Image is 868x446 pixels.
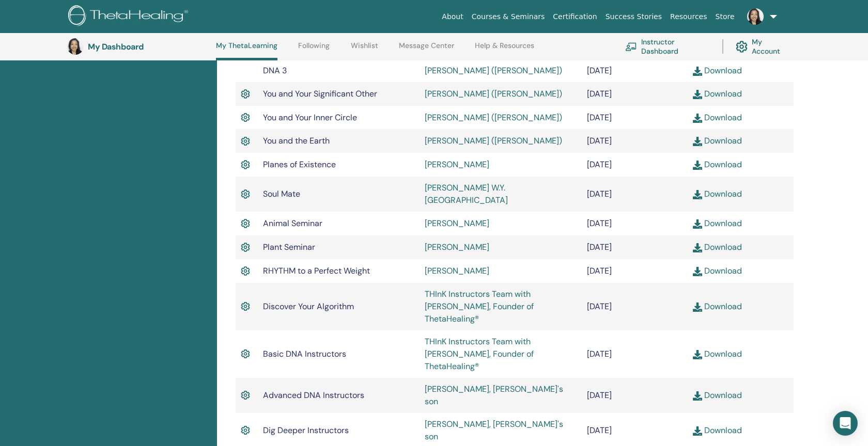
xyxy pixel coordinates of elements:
[693,219,702,229] img: download.svg
[693,242,742,252] a: Download
[241,158,250,171] img: Active Certificate
[582,330,688,378] td: [DATE]
[425,289,534,324] a: THInK Instructors Team with [PERSON_NAME], Founder of ThetaHealing®
[582,283,688,330] td: [DATE]
[263,135,330,146] span: You and the Earth
[263,348,346,359] span: Basic DNA Instructors
[736,35,791,58] a: My Account
[582,82,688,106] td: [DATE]
[241,217,250,230] img: Active Certificate
[601,7,666,26] a: Success Stories
[425,182,508,205] a: [PERSON_NAME] W.Y. [GEOGRAPHIC_DATA]
[263,242,315,252] span: Plant Seminar
[425,218,489,229] a: [PERSON_NAME]
[693,188,742,199] a: Download
[425,265,489,276] a: [PERSON_NAME]
[693,135,742,146] a: Download
[693,390,742,401] a: Download
[241,300,250,313] img: Active Certificate
[468,7,549,26] a: Courses & Seminars
[693,301,742,312] a: Download
[425,419,563,442] a: [PERSON_NAME], [PERSON_NAME]'s son
[425,88,562,99] a: [PERSON_NAME] ([PERSON_NAME])
[241,389,250,402] img: Active Certificate
[399,41,454,58] a: Message Center
[263,265,370,276] span: RHYTHM to a Perfect Weight
[263,159,336,170] span: Planes of Existence
[582,59,688,82] td: [DATE]
[263,188,300,199] span: Soul Mate
[549,7,601,26] a: Certification
[241,241,250,254] img: Active Certificate
[241,135,250,148] img: Active Certificate
[298,41,330,58] a: Following
[263,390,364,401] span: Advanced DNA Instructors
[582,177,688,212] td: [DATE]
[216,41,277,60] a: My ThetaLearning
[67,38,84,55] img: default.jpg
[582,153,688,177] td: [DATE]
[263,425,349,436] span: Dig Deeper Instructors
[625,42,637,51] img: chalkboard-teacher.svg
[833,411,858,436] div: Open Intercom Messenger
[625,35,710,58] a: Instructor Dashboard
[693,114,702,123] img: download.svg
[693,137,702,146] img: download.svg
[582,129,688,153] td: [DATE]
[425,242,489,252] a: [PERSON_NAME]
[241,347,250,361] img: Active Certificate
[582,259,688,283] td: [DATE]
[693,302,702,312] img: download.svg
[693,161,702,170] img: download.svg
[263,218,322,229] span: Animal Seminar
[241,264,250,278] img: Active Certificate
[425,135,562,146] a: [PERSON_NAME] ([PERSON_NAME])
[425,112,562,123] a: [PERSON_NAME] ([PERSON_NAME])
[425,65,562,76] a: [PERSON_NAME] ([PERSON_NAME])
[693,265,742,276] a: Download
[425,336,534,372] a: THInK Instructors Team with [PERSON_NAME], Founder of ThetaHealing®
[693,350,702,359] img: download.svg
[693,267,702,276] img: download.svg
[263,65,287,76] span: DNA 3
[693,65,742,76] a: Download
[425,384,563,407] a: [PERSON_NAME], [PERSON_NAME]'s son
[241,111,250,124] img: Active Certificate
[693,67,702,76] img: download.svg
[693,425,742,436] a: Download
[582,106,688,130] td: [DATE]
[693,190,702,199] img: download.svg
[693,426,702,436] img: download.svg
[263,301,354,312] span: Discover Your Algorithm
[475,41,534,58] a: Help & Resources
[711,7,739,26] a: Store
[582,212,688,235] td: [DATE]
[693,159,742,170] a: Download
[693,88,742,99] a: Download
[747,8,764,25] img: default.jpg
[68,5,192,28] img: logo.png
[241,424,250,437] img: Active Certificate
[582,378,688,413] td: [DATE]
[693,243,702,252] img: download.svg
[425,159,489,170] a: [PERSON_NAME]
[582,235,688,259] td: [DATE]
[693,391,702,401] img: download.svg
[736,38,748,55] img: cog.svg
[241,87,250,101] img: Active Certificate
[693,218,742,229] a: Download
[693,112,742,123] a: Download
[241,187,250,201] img: Active Certificate
[693,90,702,99] img: download.svg
[438,7,467,26] a: About
[351,41,378,58] a: Wishlist
[263,88,377,99] span: You and Your Significant Other
[88,42,191,52] h3: My Dashboard
[693,348,742,359] a: Download
[263,112,357,123] span: You and Your Inner Circle
[666,7,711,26] a: Resources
